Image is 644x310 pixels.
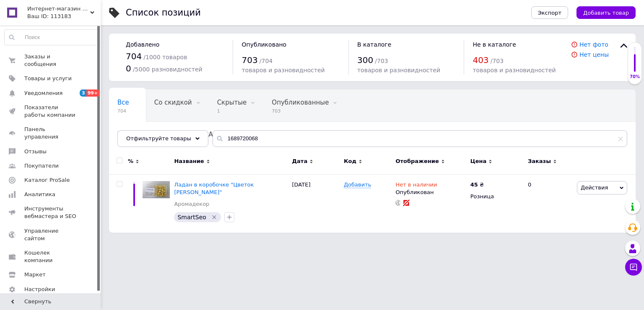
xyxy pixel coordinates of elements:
div: Розница [470,193,521,200]
div: 0 [523,174,575,233]
span: Маркет [24,271,46,278]
div: 70% [628,74,641,80]
a: Нет фото [579,41,608,48]
span: / 1000 товаров [143,54,187,60]
span: Аналитика [24,191,55,198]
span: Заказы и сообщения [24,53,78,68]
span: Действия [581,184,608,191]
div: Опубликован [395,189,466,196]
div: ₴ [470,181,484,189]
b: 45 [470,181,478,188]
span: Дата [292,158,308,165]
span: 3 [80,89,86,97]
span: % [128,158,133,165]
span: Все [117,99,129,106]
span: Не в каталоге [473,41,516,48]
span: Добавить товар [583,10,629,16]
span: Опубликованные [272,99,329,106]
span: Настройки [24,286,55,293]
span: Со скидкой [154,99,192,106]
svg: Удалить метку [211,214,218,221]
span: Интернет-магазин "Святой Николай" [27,5,90,13]
span: Панель управления [24,126,78,141]
span: 704 [126,51,142,61]
span: 1 [217,108,247,114]
span: Заказы [528,158,551,165]
img: Ладан в коробочке "Цветок Лимона" [143,181,170,199]
span: Инструменты вебмастера и SEO [24,205,78,220]
span: Добавлено [126,41,159,48]
span: Отображение [395,158,439,165]
a: Ладан в коробочке "Цветок [PERSON_NAME]" [174,181,254,195]
div: Список позиций [126,8,201,17]
span: Название [174,158,204,165]
div: Ваш ID: 113183 [27,13,101,20]
span: 703 [241,55,257,65]
a: Нет цены [579,51,609,58]
span: Товары и услуги [24,75,72,82]
span: 704 [117,108,129,114]
div: Не показываются в Каталоге ProSale [109,122,272,154]
span: Экспорт [538,10,561,16]
span: 403 [473,55,488,65]
span: Код [344,158,356,165]
span: товаров и разновидностей [473,67,556,74]
button: Чат с покупателем [625,259,642,276]
span: Уведомления [24,89,62,97]
span: Каталог ProSale [24,176,70,184]
span: 703 [272,108,329,114]
button: Добавить товар [576,6,636,19]
span: Отзывы [24,148,47,155]
span: Скрытые [217,99,247,106]
input: Поиск [5,30,99,45]
span: Покупатели [24,162,59,170]
span: 300 [357,55,373,65]
span: Цена [470,158,487,165]
span: В каталоге [357,41,391,48]
div: [DATE] [290,174,342,233]
button: Экспорт [531,6,568,19]
span: / 703 [491,58,504,64]
span: Кошелек компании [24,249,78,264]
a: Аромадекор [174,200,209,208]
span: / 704 [260,58,273,64]
span: Не показываются в [GEOGRAPHIC_DATA]... [117,131,255,138]
span: / 5000 разновидностей [133,66,203,73]
span: Показатели работы компании [24,104,78,119]
span: товаров и разновидностей [241,67,325,74]
span: Нет в наличии [395,181,437,190]
input: Поиск по названию позиции, артикулу и поисковым запросам [213,130,627,147]
span: товаров и разновидностей [357,67,440,74]
span: 99+ [86,89,100,97]
span: Опубликовано [241,41,286,48]
span: Управление сайтом [24,227,78,242]
span: Отфильтруйте товары [126,135,191,142]
span: 0 [126,63,131,74]
span: SmartSeo [177,214,206,221]
span: Добавить [344,181,371,188]
span: / 703 [375,58,388,64]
